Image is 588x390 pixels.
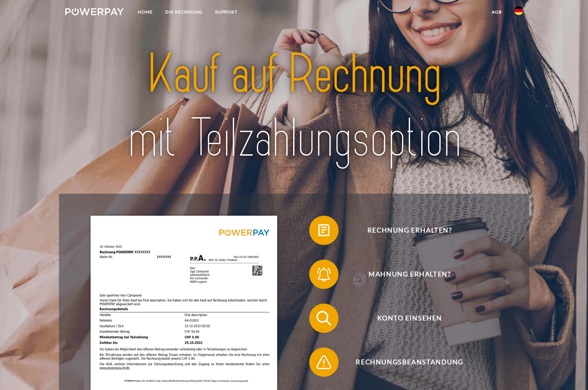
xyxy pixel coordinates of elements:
a: DIE RECHNUNG [159,5,209,19]
span: Mahnung erhalten? [320,260,499,289]
a: SUPPORT [209,5,244,19]
button: Rechnungsbeanstandung [309,348,500,377]
span: Konto einsehen [320,304,499,333]
img: qb_search.svg [315,309,333,327]
img: logo-powerpay-white.svg [65,8,124,15]
img: qb_bill.svg [315,221,333,239]
span: Rechnung erhalten? [320,216,499,245]
img: title-powerpay_de.svg [88,39,500,174]
a: agb [485,5,508,19]
button: Rechnung erhalten? [309,216,500,245]
button: Konto einsehen [309,304,500,333]
button: Mahnung erhalten? [309,260,500,289]
iframe: Schaltfläche zum Öffnen des Messaging-Fensters [559,361,582,384]
a: Home [132,5,159,19]
img: de [514,6,523,15]
img: qb_bell.svg [315,265,333,283]
img: qb_warning.svg [315,353,333,371]
span: Rechnungsbeanstandung [320,348,499,377]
